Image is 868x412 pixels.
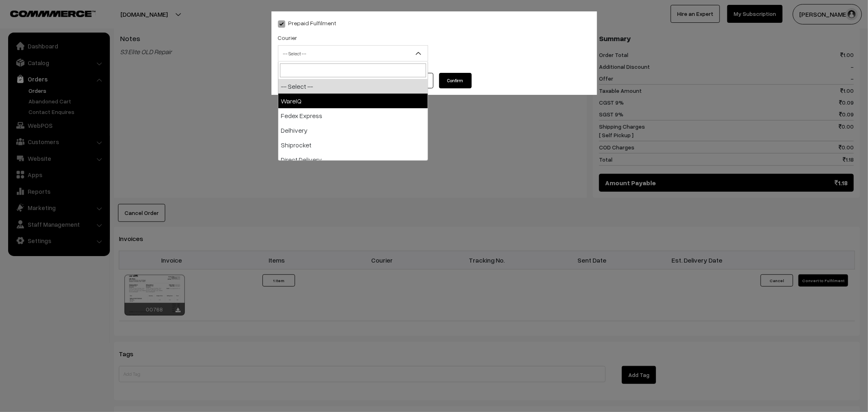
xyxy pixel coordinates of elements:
[439,73,472,88] button: Confirm
[278,45,428,61] span: -- Select --
[278,123,428,138] li: Delhivery
[278,46,428,61] span: -- Select --
[278,152,428,167] li: Direct Delivery
[278,33,297,42] label: Courier
[278,108,428,123] li: Fedex Express
[278,94,428,108] li: WareIQ
[278,79,428,94] li: -- Select --
[278,19,337,27] label: Prepaid Fulfilment
[278,138,428,152] li: Shiprocket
